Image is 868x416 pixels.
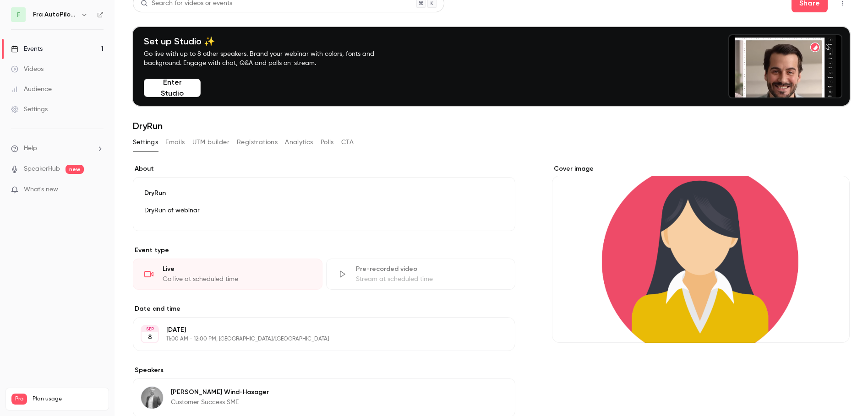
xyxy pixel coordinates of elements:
[93,186,104,194] iframe: Noticeable Trigger
[144,79,201,97] button: Enter Studio
[356,265,504,274] div: Pre-recorded video
[166,335,467,343] p: 11:00 AM - 12:00 PM, [GEOGRAPHIC_DATA]/[GEOGRAPHIC_DATA]
[33,10,77,19] h6: Fra AutoPilot til TimeLog
[66,165,84,174] span: new
[192,135,229,150] button: UTM builder
[552,164,850,173] label: Cover image
[11,85,52,94] div: Audience
[326,259,516,290] div: Pre-recorded videoStream at scheduled time
[171,388,269,397] p: [PERSON_NAME] Wind-Hasager
[356,275,504,284] div: Stream at scheduled time
[165,135,185,150] button: Emails
[11,105,48,114] div: Settings
[237,135,278,150] button: Registrations
[133,304,515,313] label: Date and time
[17,10,20,20] span: F
[133,246,515,255] p: Event type
[552,164,850,343] section: Cover image
[133,259,322,290] div: LiveGo live at scheduled time
[11,394,27,405] span: Pro
[285,135,313,150] button: Analytics
[133,120,850,131] h1: DryRun
[163,275,311,284] div: Go live at scheduled time
[24,185,58,194] span: What's new
[142,326,158,332] div: SEP
[11,144,104,153] li: help-dropdown-opener
[11,65,44,74] div: Videos
[133,164,515,173] label: About
[321,135,334,150] button: Polls
[133,135,158,150] button: Settings
[166,325,467,335] p: [DATE]
[133,366,515,375] label: Speakers
[141,387,163,409] img: Jens Wind-Hasager
[341,135,354,150] button: CTA
[163,265,311,274] div: Live
[144,189,504,198] p: DryRun
[144,49,396,68] p: Go live with up to 8 other speakers. Brand your webinar with colors, fonts and background. Engage...
[171,398,269,407] p: Customer Success SME
[144,36,396,47] h4: Set up Studio ✨
[33,395,103,403] span: Plan usage
[24,164,60,174] a: SpeakerHub
[148,333,152,342] p: 8
[11,44,43,54] div: Events
[24,144,37,153] span: Help
[144,205,504,216] p: DryRun of webinar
